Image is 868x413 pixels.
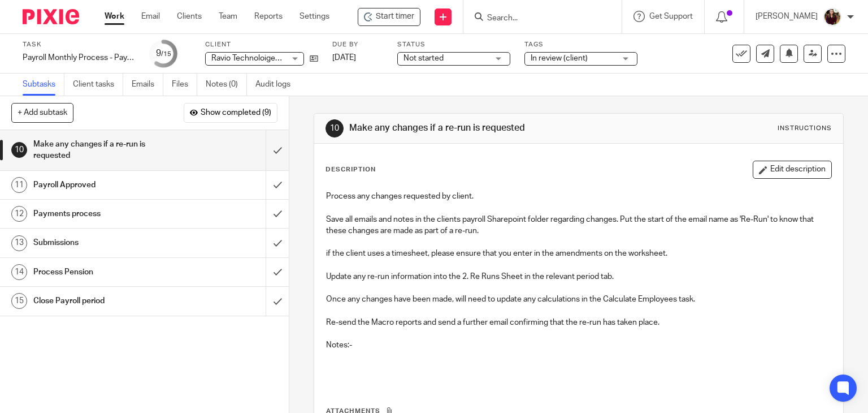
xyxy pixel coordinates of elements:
[325,165,376,174] p: Description
[300,11,329,22] a: Settings
[11,142,27,158] div: 10
[11,293,27,309] div: 15
[23,40,136,49] label: Task
[397,40,510,49] label: Status
[23,52,136,63] div: Payroll Monthly Process - Paycircle
[141,11,160,22] a: Email
[486,14,588,24] input: Search
[23,74,64,96] a: Subtasks
[172,74,197,96] a: Files
[326,214,832,237] p: Save all emails and notes in the clients payroll Sharepoint folder regarding changes. Put the sta...
[11,235,27,251] div: 13
[33,136,181,165] h1: Make any changes if a re-run is requested
[326,339,832,351] p: Notes:-
[11,177,27,193] div: 11
[206,74,247,96] a: Notes (0)
[33,292,181,309] h1: Close Payroll period
[649,12,693,20] span: Get Support
[184,103,277,122] button: Show completed (9)
[201,109,271,118] span: Show completed (9)
[33,177,181,193] h1: Payroll Approved
[156,47,171,60] div: 9
[332,40,383,49] label: Due by
[205,40,318,49] label: Client
[376,11,414,23] span: Start timer
[33,234,181,251] h1: Submissions
[255,74,299,96] a: Audit logs
[326,271,832,282] p: Update any re-run information into the 2. Re Runs Sheet in the relevant period tab.
[531,54,588,62] span: In review (client)
[756,11,818,22] p: [PERSON_NAME]
[326,248,832,259] p: if the client uses a timesheet, please ensure that you enter in the amendments on the worksheet.
[105,11,124,22] a: Work
[326,294,832,305] p: Once any changes have been made, will need to update any calculations in the Calculate Employees ...
[132,74,163,96] a: Emails
[332,54,356,62] span: [DATE]
[326,317,832,328] p: Re-send the Macro reports and send a further email confirming that the re-run has taken place.
[254,11,283,22] a: Reports
[349,122,602,134] h1: Make any changes if a re-run is requested
[326,191,832,202] p: Process any changes requested by client.
[33,264,181,281] h1: Process Pension
[161,51,171,57] small: /15
[11,206,27,222] div: 12
[177,11,202,22] a: Clients
[11,264,27,280] div: 14
[358,8,420,26] div: Ravio Technoloiges Ltd - Payroll Monthly Process - Paycircle
[524,40,637,49] label: Tags
[403,54,444,62] span: Not started
[73,74,123,96] a: Client tasks
[33,205,181,222] h1: Payments process
[11,103,73,122] button: + Add subtask
[23,9,79,24] img: Pixie
[211,54,293,62] span: Ravio Technoloiges Ltd
[325,119,344,137] div: 10
[778,124,832,133] div: Instructions
[219,11,237,22] a: Team
[823,8,841,26] img: MaxAcc_Sep21_ElliDeanPhoto_030.jpg
[753,161,832,179] button: Edit description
